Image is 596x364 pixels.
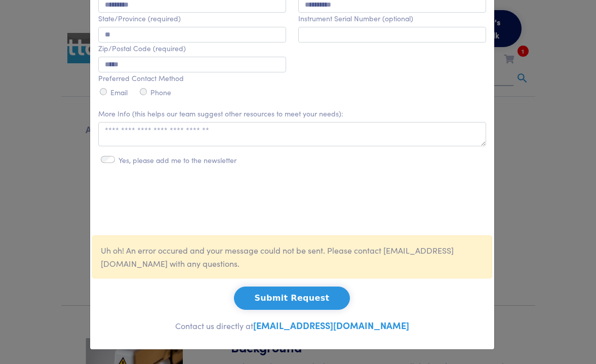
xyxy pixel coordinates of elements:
[92,235,492,278] p: Uh oh! An error occured and your message could not be sent. Please contact [EMAIL_ADDRESS][DOMAIN...
[98,44,186,53] label: Zip/Postal Code (required)
[234,287,350,310] button: Submit Request
[150,88,171,97] label: Phone
[118,156,236,165] label: Yes, please add me to the newsletter
[110,88,128,97] label: Email
[98,74,184,83] label: Preferred Contact Method
[253,319,409,332] a: [EMAIL_ADDRESS][DOMAIN_NAME]
[98,109,343,118] label: More Info (this helps our team suggest other resources to meet your needs):
[98,318,486,333] p: Contact us directly at
[98,14,181,23] label: State/Province (required)
[298,14,413,23] label: Instrument Serial Number (optional)
[215,186,369,225] iframe: reCAPTCHA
